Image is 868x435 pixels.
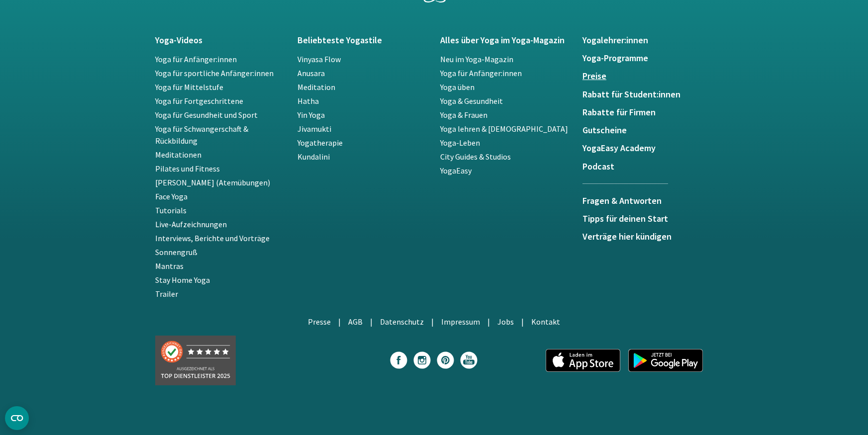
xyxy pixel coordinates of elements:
[297,54,341,64] a: Vinyasa Flow
[582,143,713,153] a: YogaEasy Academy
[440,82,475,92] a: Yoga üben
[155,54,237,64] a: Yoga für Anfänger:innen
[582,232,713,242] a: Verträge hier kündigen
[155,219,227,229] a: Live-Aufzeichnungen
[440,96,503,106] a: Yoga & Gesundheit
[297,35,428,45] a: Beliebteste Yogastile
[380,317,424,327] a: Datenschutz
[582,89,713,99] a: Rabatt für Student:innen
[487,316,490,328] li: |
[155,124,248,146] a: Yoga für Schwangerschaft & Rückbildung
[440,138,480,148] a: Yoga-Leben
[155,289,178,299] a: Trailer
[155,96,243,106] a: Yoga für Fortgeschrittene
[582,196,668,206] h5: Fragen & Antworten
[297,152,330,162] a: Kundalini
[297,96,319,106] a: Hatha
[582,183,668,214] a: Fragen & Antworten
[297,138,343,148] a: Yogatherapie
[497,317,514,327] a: Jobs
[338,316,341,328] li: |
[440,152,511,162] a: City Guides & Studios
[440,124,568,134] a: Yoga lehren & [DEMOGRAPHIC_DATA]
[5,406,29,430] button: CMP-Widget öffnen
[440,68,522,78] a: Yoga für Anfänger:innen
[440,35,571,45] a: Alles über Yoga im Yoga-Magazin
[348,317,363,327] a: AGB
[155,164,220,174] a: Pilates und Fitness
[440,54,513,64] a: Neu im Yoga-Magazin
[531,317,560,327] a: Kontakt
[441,317,480,327] a: Impressum
[155,35,286,45] a: Yoga-Videos
[582,35,713,45] a: Yogalehrer:innen
[297,124,331,134] a: Jivamukti
[155,150,201,160] a: Meditationen
[440,166,472,175] a: YogaEasy
[521,316,524,328] li: |
[582,71,713,81] a: Preise
[628,349,703,372] img: app_googleplay_de.png
[582,125,713,135] a: Gutscheine
[155,233,270,243] a: Interviews, Berichte und Vorträge
[155,275,210,285] a: Stay Home Yoga
[582,162,713,172] a: Podcast
[155,336,236,385] img: Top Dienstleister 2025
[155,110,258,120] a: Yoga für Gesundheit und Sport
[155,68,274,78] a: Yoga für sportliche Anfänger:innen
[155,247,197,257] a: Sonnengruß
[582,53,713,63] a: Yoga-Programme
[582,107,713,117] a: Rabatte für Firmen
[370,316,373,328] li: |
[155,205,187,215] a: Tutorials
[308,317,331,327] a: Presse
[155,261,184,271] a: Mantras
[297,68,325,78] a: Anusara
[155,177,270,187] a: [PERSON_NAME] (Atemübungen)
[155,191,188,201] a: Face Yoga
[582,214,713,224] a: Tipps für deinen Start
[155,82,223,92] a: Yoga für Mittelstufe
[297,110,325,120] a: Yin Yoga
[440,110,487,120] a: Yoga & Frauen
[297,82,335,92] a: Meditation
[431,316,434,328] li: |
[546,349,620,372] img: app_appstore_de.png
